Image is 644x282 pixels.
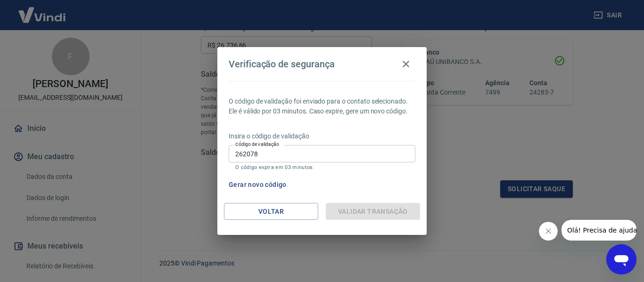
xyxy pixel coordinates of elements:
label: Código de validação [235,141,279,148]
span: Olá! Precisa de ajuda? [6,7,79,14]
p: Insira o código de validação [229,131,415,141]
button: Gerar novo código [225,176,290,193]
iframe: Botão para abrir a janela de mensagens [606,244,636,274]
p: O código de validação foi enviado para o contato selecionado. Ele é válido por 03 minutos. Caso e... [229,97,415,116]
button: Voltar [224,203,318,220]
iframe: Fechar mensagem [539,222,558,241]
p: O código expira em 03 minutos. [235,164,409,170]
iframe: Mensagem da empresa [561,220,636,241]
h4: Verificação de segurança [229,58,335,70]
